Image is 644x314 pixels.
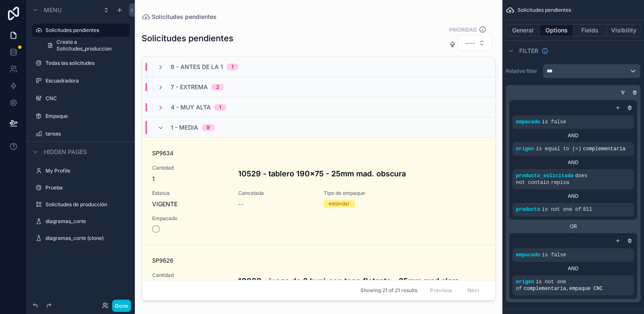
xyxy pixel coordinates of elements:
button: Options [540,24,574,36]
div: 1 [231,64,233,70]
span: 1 - Media [171,123,198,132]
div: OR [509,223,637,230]
div: 2 [216,84,219,90]
span: producto_solicitado [516,173,574,179]
div: AND [513,159,634,166]
span: 4 - Muy Alta [171,103,211,112]
span: is false [542,252,566,258]
span: Solicitudes pendientes [518,7,571,13]
span: Hidden pages [44,148,87,156]
span: is false [542,119,566,125]
span: empacado [516,252,540,258]
span: is equal to (=) [536,146,581,152]
span: repisa [551,180,569,186]
span: Filter [519,47,538,55]
label: Todas las solicitudes [46,60,125,67]
div: AND [513,193,634,200]
label: CNC [46,95,125,102]
span: Menu [44,6,62,14]
button: General [506,24,540,36]
span: 7 - Extrema [171,83,208,91]
button: Visibility [607,24,641,36]
span: empacado [516,119,540,125]
span: producto [516,207,540,213]
span: origen [516,146,534,152]
label: Solicitudes de producción [46,201,125,208]
div: 1 [219,104,221,111]
span: is not one of [542,207,582,213]
span: Showing 21 of 21 results [360,287,417,294]
div: AND [513,265,634,272]
label: tareas [46,130,125,137]
label: diagramas_corte [46,218,125,225]
button: Fields [574,24,607,36]
span: origen [516,279,534,285]
label: Relative filter [506,68,539,75]
label: Solicitudes pendientes [46,27,125,34]
label: Escuadradora [46,77,125,84]
span: complementaria empaque CNC [523,286,602,292]
span: is not one of [516,279,566,292]
span: 811 [583,207,592,213]
span: complementaria [583,146,625,152]
label: My Profile [46,168,125,174]
label: Empaque [46,113,125,120]
div: AND [513,132,634,139]
label: Prueba [46,184,125,191]
span: Create a Solicitudes_produccion [56,39,125,52]
div: 9 [207,124,210,131]
span: 8 - Antes de la 1 [171,63,223,71]
a: Create a Solicitudes_produccion [42,39,130,52]
label: diagramas_corte (clone) [46,235,125,242]
button: Done [112,300,131,312]
span: , [566,286,569,292]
